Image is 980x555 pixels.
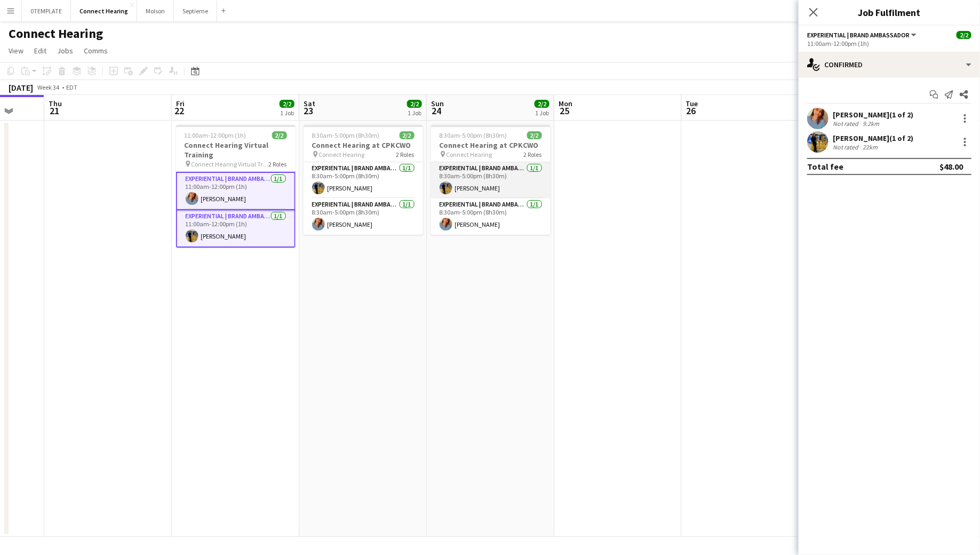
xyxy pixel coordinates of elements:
[396,150,415,158] span: 2 Roles
[192,160,269,168] span: Connect Hearing Virtual Training
[9,26,103,42] h1: Connect Hearing
[176,140,296,160] h3: Connect Hearing Virtual Training
[431,162,551,199] app-card-role: Experiential | Brand Ambassador1/18:30am-5:00pm (8h30m)[PERSON_NAME]
[429,105,444,117] span: 24
[807,31,910,39] span: Experiential | Brand Ambassador
[176,210,296,248] app-card-role: Experiential | Brand Ambassador1/111:00am-12:00pm (1h)[PERSON_NAME]
[557,105,572,117] span: 25
[939,161,963,172] div: $48.00
[9,46,23,55] span: View
[57,46,73,55] span: Jobs
[53,44,77,58] a: Jobs
[176,125,296,248] app-job-card: 11:00am-12:00pm (1h)2/2Connect Hearing Virtual Training Connect Hearing Virtual Training2 RolesEx...
[431,99,444,108] span: Sun
[304,199,423,235] app-card-role: Experiential | Brand Ambassador1/18:30am-5:00pm (8h30m)[PERSON_NAME]
[535,100,549,108] span: 2/2
[4,44,28,58] a: View
[431,199,551,235] app-card-role: Experiential | Brand Ambassador1/18:30am-5:00pm (8h30m)[PERSON_NAME]
[22,1,71,21] button: 0TEMPLATE
[807,31,918,39] button: Experiential | Brand Ambassador
[447,150,492,158] span: Connect Hearing
[524,150,542,158] span: 2 Roles
[833,120,861,128] div: Not rated
[66,83,77,91] div: EDT
[807,39,971,47] div: 11:00am-12:00pm (1h)
[400,131,415,139] span: 2/2
[957,31,971,39] span: 2/2
[684,105,698,117] span: 26
[49,99,62,108] span: Thu
[833,110,913,120] div: [PERSON_NAME] (1 of 2)
[431,125,551,235] app-job-card: 8:30am-5:00pm (8h30m)2/2Connect Hearing at CPKCWO Connect Hearing2 RolesExperiential | Brand Amba...
[304,125,423,235] app-job-card: 8:30am-5:00pm (8h30m)2/2Connect Hearing at CPKCWO Connect Hearing2 RolesExperiential | Brand Amba...
[861,120,881,128] div: 9.2km
[833,143,861,151] div: Not rated
[302,105,315,117] span: 23
[861,143,880,151] div: 22km
[30,44,51,58] a: Edit
[527,131,542,139] span: 2/2
[304,140,423,150] h3: Connect Hearing at CPKCWO
[686,99,698,108] span: Tue
[174,1,217,21] button: Septieme
[280,109,294,117] div: 1 Job
[407,100,422,108] span: 2/2
[535,109,549,117] div: 1 Job
[319,150,365,158] span: Connect Hearing
[440,131,507,139] span: 8:30am-5:00pm (8h30m)
[280,100,294,108] span: 2/2
[269,160,287,168] span: 2 Roles
[304,99,315,108] span: Sat
[807,161,843,172] div: Total fee
[304,162,423,199] app-card-role: Experiential | Brand Ambassador1/18:30am-5:00pm (8h30m)[PERSON_NAME]
[35,83,62,91] span: Week 34
[79,44,112,58] a: Comms
[176,99,185,108] span: Fri
[176,172,296,210] app-card-role: Experiential | Brand Ambassador1/111:00am-12:00pm (1h)[PERSON_NAME]
[799,5,980,19] h3: Job Fulfilment
[272,131,287,139] span: 2/2
[833,133,913,143] div: [PERSON_NAME] (1 of 2)
[34,46,46,55] span: Edit
[9,82,33,93] div: [DATE]
[408,109,421,117] div: 1 Job
[71,1,137,21] button: Connect Hearing
[47,105,62,117] span: 21
[431,140,551,150] h3: Connect Hearing at CPKCWO
[185,131,246,139] span: 11:00am-12:00pm (1h)
[559,99,572,108] span: Mon
[174,105,185,117] span: 22
[799,52,980,77] div: Confirmed
[84,46,108,55] span: Comms
[312,131,380,139] span: 8:30am-5:00pm (8h30m)
[137,1,174,21] button: Molson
